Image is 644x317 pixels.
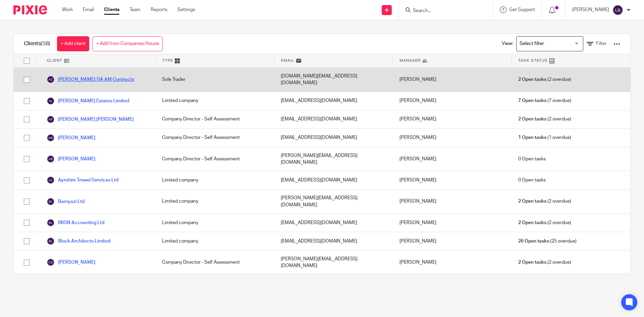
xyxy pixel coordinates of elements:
div: [EMAIL_ADDRESS][DOMAIN_NAME] [274,129,393,147]
div: Limited company [155,214,274,232]
span: 2 Open tasks [518,259,546,266]
a: + Add client [57,36,89,51]
img: svg%3E [47,258,55,266]
input: Select all [20,54,33,67]
img: svg%3E [47,134,55,142]
a: Email [83,6,94,13]
input: Search [412,8,473,14]
div: [PERSON_NAME] [393,171,512,189]
div: [EMAIL_ADDRESS][DOMAIN_NAME] [274,92,393,110]
div: [EMAIL_ADDRESS][DOMAIN_NAME] [274,232,393,250]
div: Search for option [516,36,583,51]
a: Settings [177,6,195,13]
span: (7 overdue) [518,97,571,104]
span: Filter [596,41,607,46]
span: Manager [399,58,421,63]
a: Clients [104,6,119,13]
span: (58) [41,41,50,46]
img: svg%3E [47,115,55,123]
a: Block Architects Limited [47,237,110,245]
div: [EMAIL_ADDRESS][DOMAIN_NAME] [274,110,393,128]
img: svg%3E [47,237,55,245]
div: [PERSON_NAME] [393,92,512,110]
span: (2 overdue) [518,116,571,122]
div: [PERSON_NAME] [393,110,512,128]
span: Email [281,58,294,63]
span: 2 Open tasks [518,76,546,83]
a: Ayrshire Trowel Services Ltd [47,176,118,184]
a: [PERSON_NAME] Estates Limited [47,97,129,105]
div: Limited company [155,190,274,213]
div: [PERSON_NAME] [393,214,512,232]
a: BKSN Accounting Ltd [47,219,104,227]
a: + Add from Companies House [93,36,163,51]
img: svg%3E [47,219,55,227]
span: 0 Open tasks [518,156,546,162]
a: [PERSON_NAME] [PERSON_NAME] [47,115,133,123]
a: Reports [151,6,167,13]
span: (2 overdue) [518,76,571,83]
div: [PERSON_NAME] [393,251,512,274]
div: [PERSON_NAME] [393,190,512,213]
span: Type [162,58,173,63]
span: (25 overdue) [518,238,577,245]
div: [EMAIL_ADDRESS][DOMAIN_NAME] [274,214,393,232]
div: Company Director - Self Assessment [155,110,274,128]
span: (2 overdue) [518,198,571,205]
img: svg%3E [612,5,623,15]
div: [PERSON_NAME] [393,129,512,147]
div: [PERSON_NAME][EMAIL_ADDRESS][DOMAIN_NAME] [274,190,393,213]
span: 1 Open tasks [518,134,546,141]
a: Team [129,6,141,13]
a: Work [62,6,73,13]
h1: Clients [24,40,50,47]
div: [PERSON_NAME] [393,232,512,250]
a: [PERSON_NAME] [47,258,95,266]
input: Search for option [517,38,579,50]
div: [PERSON_NAME] [393,68,512,92]
div: Company Director - Self Assessment [155,129,274,147]
div: [DOMAIN_NAME][EMAIL_ADDRESS][DOMAIN_NAME] [274,68,393,92]
span: Get Support [509,7,535,12]
div: Company Director - Self Assessment [155,251,274,274]
span: 7 Open tasks [518,97,546,104]
div: [PERSON_NAME][EMAIL_ADDRESS][DOMAIN_NAME] [274,251,393,274]
span: (1 overdue) [518,134,571,141]
span: 2 Open tasks [518,219,546,226]
div: Company Director - Self Assessment [155,147,274,171]
a: [PERSON_NAME] T/A AM Contracts [47,75,134,84]
a: Bamyazi Ltd [47,198,85,206]
img: svg%3E [47,198,55,206]
a: [PERSON_NAME] [47,134,95,142]
div: View: [492,34,620,54]
span: Task Status [518,58,548,63]
div: Limited company [155,171,274,189]
span: 2 Open tasks [518,198,546,205]
div: [PERSON_NAME] [393,147,512,171]
span: (2 overdue) [518,259,571,266]
span: Client [47,58,62,63]
span: 0 Open tasks [518,177,546,183]
img: svg%3E [47,155,55,163]
span: (2 overdue) [518,219,571,226]
div: Sole Trader [155,68,274,92]
img: svg%3E [47,176,55,184]
div: [PERSON_NAME][EMAIL_ADDRESS][DOMAIN_NAME] [274,147,393,171]
span: 2 Open tasks [518,116,546,122]
div: Limited company [155,232,274,250]
img: svg%3E [47,75,55,84]
div: [EMAIL_ADDRESS][DOMAIN_NAME] [274,171,393,189]
a: [PERSON_NAME] [47,155,95,163]
p: [PERSON_NAME] [572,6,609,13]
img: svg%3E [47,97,55,105]
span: 26 Open tasks [518,238,549,245]
img: Pixie [13,5,47,14]
div: Limited company [155,92,274,110]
